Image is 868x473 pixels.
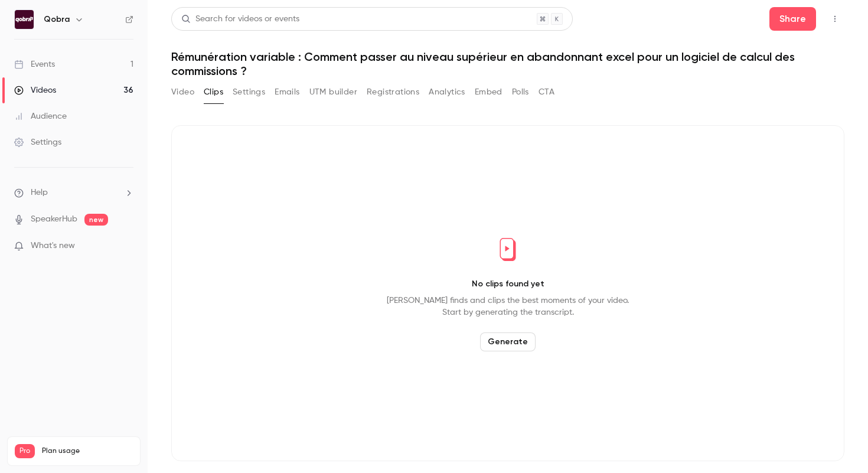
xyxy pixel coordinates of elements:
button: Embed [475,83,502,102]
button: Top Bar Actions [825,9,844,28]
button: Registrations [367,83,419,102]
div: Search for videos or events [181,13,299,25]
button: Emails [275,83,299,102]
span: Help [31,187,48,199]
button: CTA [539,83,554,102]
span: Plan usage [42,446,133,456]
h1: Rémunération variable : Comment passer au niveau supérieur en abandonnant excel pour un logiciel ... [171,50,844,78]
span: new [84,214,108,226]
button: Generate [480,332,536,351]
button: Video [171,83,194,102]
img: Qobra [15,10,34,29]
p: [PERSON_NAME] finds and clips the best moments of your video. Start by generating the transcript. [387,295,629,318]
button: Clips [204,83,223,102]
button: Share [769,7,816,31]
p: No clips found yet [472,278,544,290]
div: Audience [14,110,67,122]
div: Settings [14,136,61,148]
div: Videos [14,84,56,96]
h6: Qobra [44,14,70,25]
iframe: Noticeable Trigger [119,241,133,252]
button: UTM builder [309,83,357,102]
span: What's new [31,240,75,252]
li: help-dropdown-opener [14,187,133,199]
div: Events [14,58,55,70]
span: Pro [15,444,35,458]
a: SpeakerHub [31,213,77,226]
button: Polls [512,83,529,102]
button: Analytics [429,83,465,102]
button: Settings [233,83,265,102]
